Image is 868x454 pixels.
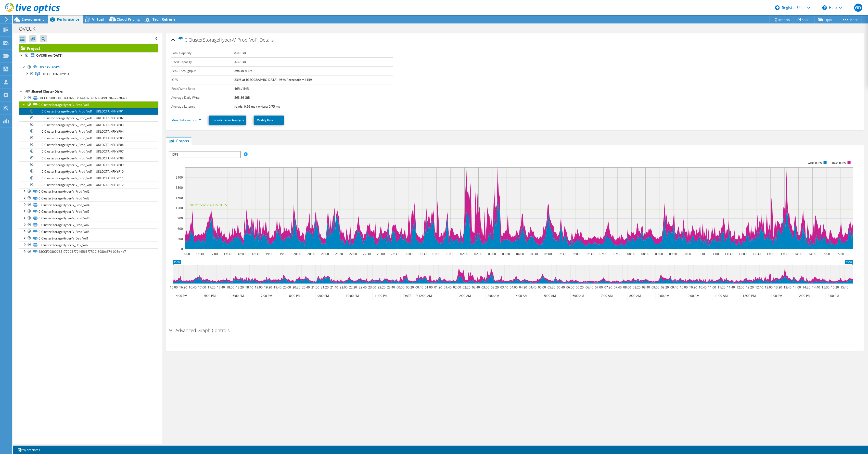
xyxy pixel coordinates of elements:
a: Project [19,44,158,52]
text: 21:20 [321,285,329,289]
text: 01:30 [446,252,454,256]
text: 16:30 [196,252,204,256]
a: C:ClusterStorageHyper-V_Prod_Vol1 | UKLOCTAINFHYP11 [19,175,158,182]
text: Read IOPS [832,161,846,165]
text: 11:00 [711,252,719,256]
a: Hypervisors [19,64,158,71]
text: 17:30 [224,252,232,256]
b: 563.86 GiB [234,95,250,100]
text: 19:20 [264,285,272,289]
a: C:ClusterStorageHyper-V_Prod_Vol1 | UKLOCTAINFHYP09 [19,161,158,168]
text: 13:00 [767,252,774,256]
a: C:ClusterStorageHyper-V_Prod_Vol8 [19,228,158,235]
text: 12:40 [755,285,763,289]
text: 23:00 [377,252,385,256]
a: C:ClusterStorageHyper-V_Prod_Vol1 | UKLOCTAINFHYP12 [19,182,158,188]
text: 11:20 [718,285,725,289]
text: 23:20 [378,285,386,289]
text: 09:00 [652,285,659,289]
a: Reports [770,16,794,23]
text: 00:00 [405,252,413,256]
text: 06:40 [585,285,593,289]
text: 02:00 [460,252,468,256]
span: Environment [22,17,44,22]
a: C:ClusterStorageHyper-V_Prod_Vol7 [19,222,158,228]
text: 600 [177,226,183,231]
label: Read/Write Ratio [171,86,234,91]
label: Average Latency [171,104,234,109]
text: 10:30 [697,252,705,256]
text: 15:40 [840,285,848,289]
span: Tech Refresh [152,17,175,22]
text: 19:00 [255,285,263,289]
text: 22:00 [340,285,348,289]
text: 14:20 [802,285,810,289]
text: 11:00 [708,285,716,289]
text: 21:40 [330,285,338,289]
a: 68CCF09800D85D413663DCA4AB2E61A3-8499c70a-2a28-4d6 [19,95,158,101]
h1: QVCUK [17,26,43,32]
text: 15:00 [822,285,829,289]
a: Export [814,16,838,23]
span: IOPS [169,152,240,158]
text: 03:40 [500,285,508,289]
a: More Information [171,118,201,122]
text: 2100 [176,175,183,180]
a: C:ClusterStorageHyper-V_Prod_Vol1 | UKLOCTAINFHYP07 [19,148,158,155]
text: 1500 [176,196,183,200]
label: IOPS [171,77,234,82]
text: 01:00 [432,252,440,256]
b: QVCUK on [DATE] [36,53,62,58]
span: Graphs [169,138,189,143]
label: Used Capacity [171,59,234,65]
text: 16:00 [182,252,190,256]
text: 23:00 [368,285,376,289]
a: 68CCF09800C85177CC1F7246561F7FDC-8980b374-098c-4c7 [19,248,158,255]
text: 14:00 [794,252,802,256]
text: 02:30 [474,252,482,256]
label: Total Capacity [171,51,234,56]
span: Virtual [92,17,104,22]
label: Average Daily Write [171,95,234,100]
text: 00:40 [415,285,423,289]
a: C:ClusterStorageHyper-V_Prod_Vol4 [19,201,158,208]
text: 07:40 [614,285,622,289]
text: 12:00 [736,285,744,289]
text: 02:20 [463,285,470,289]
h2: Advanced Graph Controls [169,325,229,335]
text: 04:00 [510,285,518,289]
text: 18:00 [226,285,234,289]
text: 900 [177,216,183,220]
text: 03:00 [481,285,489,289]
a: Project Notes [14,447,44,453]
text: 08:00 [627,252,635,256]
text: 21:00 [311,285,319,289]
text: 13:40 [784,285,792,289]
text: 04:30 [530,252,538,256]
text: 14:40 [812,285,820,289]
text: 06:20 [576,285,584,289]
text: 03:20 [491,285,499,289]
text: 22:30 [363,252,371,256]
text: 04:00 [516,252,524,256]
text: 19:30 [279,252,287,256]
text: 17:40 [217,285,225,289]
text: 19:40 [274,285,282,289]
text: 13:20 [774,285,782,289]
a: C:ClusterStorageHyper-V_Prod_Vol1 [19,101,158,108]
b: 3.30 TiB [234,60,246,64]
text: 23:40 [387,285,395,289]
text: 10:00 [683,252,691,256]
b: reads: 0.56 ms / writes: 0.75 ms [234,104,280,109]
a: C:ClusterStorageHyper-V_Prod_Vol3 [19,195,158,201]
span: UKLOCLUINFHYP01 [42,72,69,76]
text: 08:20 [633,285,641,289]
div: Shared Cluster Disks [31,89,158,95]
text: 04:20 [519,285,527,289]
text: 03:30 [502,252,510,256]
a: C:ClusterStorageHyper-V_Prod_Vol1 | UKLOCTAINFHYP02 [19,115,158,121]
a: More [838,16,862,23]
text: 17:00 [210,252,218,256]
text: 300 [177,237,183,241]
text: 01:40 [444,285,452,289]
